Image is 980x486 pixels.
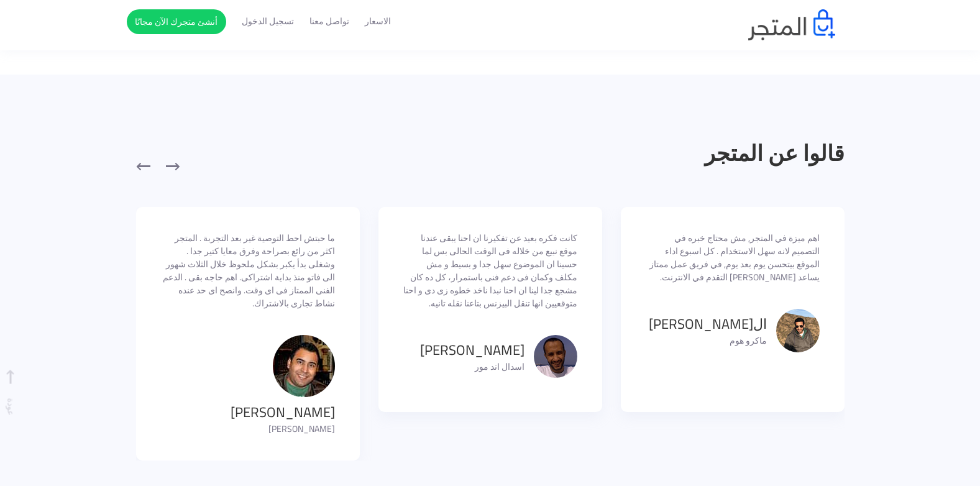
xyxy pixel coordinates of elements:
[534,335,577,378] img: testimonials
[365,15,391,28] a: الاسعار
[748,9,835,40] img: logo
[273,335,335,397] img: testimonials
[596,137,845,170] h2: قالوا عن المتجر
[309,15,349,28] a: تواصل معنا
[649,314,767,334] h3: ال[PERSON_NAME]
[242,15,294,28] a: تسجيل الدخول
[776,309,820,352] img: testimonials
[161,232,335,310] p: ما حبتش احط التوصية غير بعد التجربة . المتجر اكثر من رائع بصراحة وفرق معايا كتير جدا . وشغلى بدأ ...
[403,232,577,310] p: كانت فكره بعيد عن تفكيرنا ان احنا يبقى عندنا موقع نبيع من خلاله فى الوقت الحالى بس لما حسينا ان ا...
[127,9,226,34] a: أنشئ متجرك الآن مجانًا
[420,340,524,360] h3: [PERSON_NAME]
[420,360,524,374] p: اسدال اند مور
[649,334,767,347] p: ماكرو هوم
[646,232,820,284] p: اهم ميزة في المتجر, مش محتاج خبره في التصميم لانه سهل الاستخدام . كل اسبوع اداء الموقع بيتحسن يوم...
[231,423,335,436] p: [PERSON_NAME]
[231,402,335,423] h3: [PERSON_NAME]
[3,370,19,416] span: عودة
